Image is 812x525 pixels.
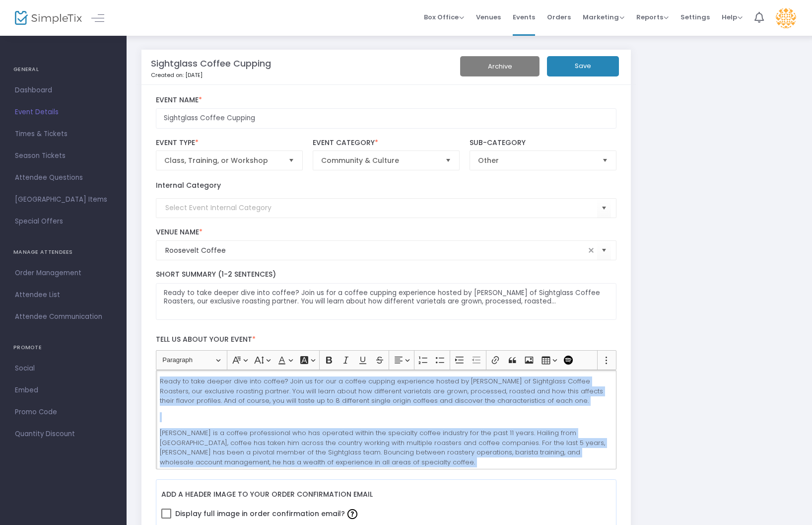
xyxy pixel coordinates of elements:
[156,228,617,237] label: Venue Name
[13,338,113,358] h4: PROMOTE
[424,12,464,22] span: Box Office
[15,171,112,184] span: Attendee Questions
[547,4,571,30] span: Orders
[547,56,619,76] button: Save
[156,180,221,191] label: Internal Category
[15,310,112,323] span: Attendee Communication
[156,96,617,105] label: Event Name
[15,128,112,141] span: Times & Tickets
[165,203,598,213] input: Select Event Internal Category
[164,155,281,165] span: Class, Training, or Workshop
[158,353,225,368] button: Paragraph
[15,384,112,397] span: Embed
[478,155,595,165] span: Other
[175,505,360,522] span: Display full image in order confirmation email?
[460,56,540,76] button: Archive
[15,193,112,206] span: [GEOGRAPHIC_DATA] Items
[156,370,617,469] div: Rich Text Editor, main
[161,485,373,505] label: Add a header image to your order confirmation email
[722,12,743,22] span: Help
[165,245,586,256] input: Select Venue
[15,362,112,375] span: Social
[598,151,612,170] button: Select
[441,151,455,170] button: Select
[470,139,617,148] label: Sub-Category
[156,139,303,148] label: Event Type
[476,4,501,30] span: Venues
[15,428,112,441] span: Quantity Discount
[151,330,621,350] label: Tell us about your event
[15,267,112,280] span: Order Management
[15,289,112,301] span: Attendee List
[15,106,112,119] span: Event Details
[680,4,710,30] span: Settings
[284,151,298,170] button: Select
[583,12,624,22] span: Marketing
[160,428,612,467] p: [PERSON_NAME] is a coffee professional who has operated within the specialty coffee industry for ...
[597,240,611,261] button: Select
[162,354,214,366] span: Paragraph
[156,108,617,129] input: Enter Event Name
[321,155,438,165] span: Community & Culture
[156,269,276,279] span: Short Summary (1-2 Sentences)
[13,60,113,79] h4: GENERAL
[15,406,112,419] span: Promo Code
[156,350,617,370] div: Editor toolbar
[151,71,465,79] p: Created on: [DATE]
[151,57,271,70] m-panel-title: Sightglass Coffee Cupping
[636,12,669,22] span: Reports
[15,215,112,228] span: Special Offers
[585,244,597,256] span: clear
[160,376,612,406] p: Ready to take deeper dive into coffee? Join us for our a coffee cupping experience hosted by [PER...
[597,198,611,218] button: Select
[513,4,535,30] span: Events
[15,84,112,97] span: Dashboard
[313,139,460,148] label: Event Category
[347,509,357,519] img: question-mark
[15,150,112,162] span: Season Tickets
[13,242,113,262] h4: MANAGE ATTENDEES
